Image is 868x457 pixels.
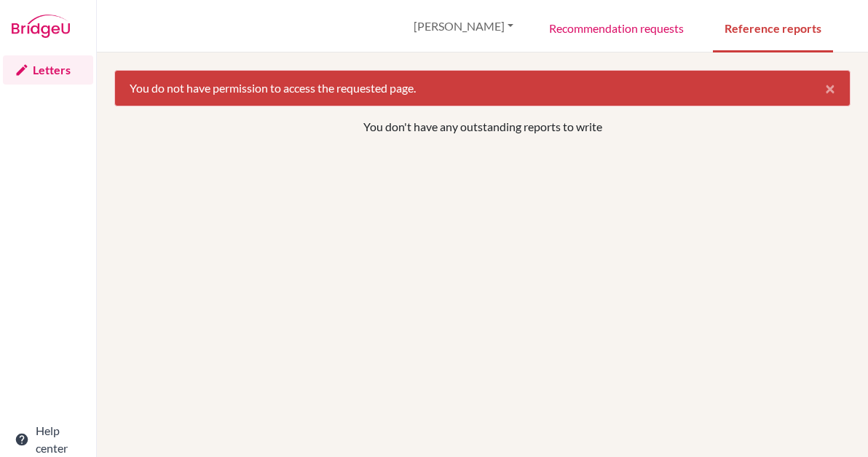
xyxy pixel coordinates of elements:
a: Letters [3,55,93,85]
p: You don't have any outstanding reports to write [186,118,778,136]
a: Recommendation requests [537,2,695,52]
a: Help center [3,425,93,454]
a: Reference reports [713,2,833,52]
span: × [825,77,835,98]
button: [PERSON_NAME] [407,12,520,40]
img: Bridge-U [12,15,70,38]
button: Close [810,71,850,106]
div: You do not have permission to access the requested page. [114,70,851,106]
